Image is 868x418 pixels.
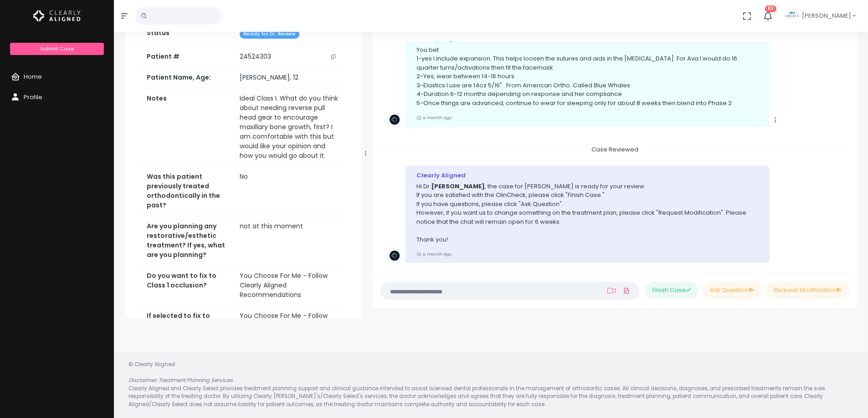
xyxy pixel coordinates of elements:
img: Header Avatar [784,8,800,24]
a: Add Loom Video [606,287,617,294]
div: scrollable content [380,41,850,265]
td: You Choose For Me - Follow Clearly Aligned Recommendations [234,266,345,306]
button: Ask Question [702,282,762,299]
button: Request Modification [766,282,850,299]
td: not at this moment [234,216,345,266]
th: Notes [141,88,234,166]
b: [PERSON_NAME] [431,182,485,191]
td: [PERSON_NAME], 12 [234,67,345,88]
td: No [234,166,345,216]
p: You bet 1-yes I include expansion. This helps loosen the sutures and aids in the [MEDICAL_DATA]. ... [416,45,759,108]
span: Case Reviewed [580,142,649,156]
div: Clearly Aligned [416,171,759,180]
th: Are you planning any restorative/esthetic treatment? If yes, what are you planning? [141,216,234,266]
th: Status [141,23,234,46]
p: Hi Dr. , the case for [PERSON_NAME] is ready for your review. If you are satisfied with the ClinC... [416,182,759,244]
th: Patient Name, Age: [141,67,234,88]
button: Finish Case [645,282,699,299]
td: Ideal Class I. What do you think about needing reverse pull head gear to encourage maxillary bone... [234,88,345,166]
small: a month ago [416,251,452,257]
span: Profile [24,93,42,101]
th: Patient # [141,46,234,67]
th: Was this patient previously treated orthodontically in the past? [141,166,234,216]
img: Logo Horizontal [33,6,81,25]
span: Ready for Dr. Review [240,30,299,39]
a: Add Files [621,282,632,299]
span: [PERSON_NAME] [802,11,851,20]
em: Disclaimer: Treatment Planning Services [128,377,233,384]
th: Do you want to fix to Class 1 occlusion? [141,266,234,306]
span: Submit Case [40,45,74,52]
small: a month ago [416,115,452,121]
td: 24524303 [234,46,345,67]
td: You Choose For Me - Follow Clearly Aligned Recommendations [234,306,345,346]
span: Home [24,72,42,81]
a: Submit Case [10,43,103,55]
th: If selected to fix to Class 1, How do you prefer to treat it? [141,306,234,346]
div: © Clearly Aligned Clearly Aligned and Clearly Select provides treatment planning support and clin... [119,361,863,408]
span: 83 [765,5,776,12]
